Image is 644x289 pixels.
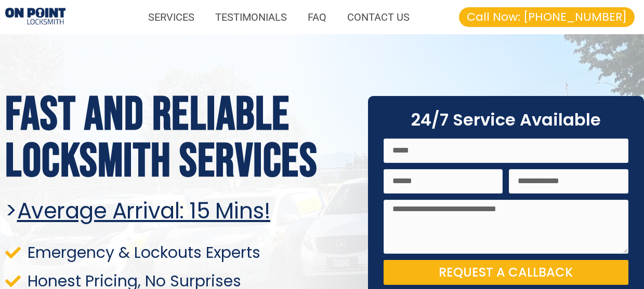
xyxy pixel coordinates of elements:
button: Request a Callback [384,260,628,285]
h2: > [5,198,355,224]
h2: 24/7 Service Available [384,112,628,128]
a: SERVICES [138,5,205,29]
a: Call Now: [PHONE_NUMBER] [459,7,635,27]
a: FAQ [297,5,337,29]
span: Request a Callback [439,266,573,279]
a: CONTACT US [337,5,420,29]
img: Proximity Locksmiths 1 [5,8,65,26]
span: Call Now: [PHONE_NUMBER] [467,11,627,23]
a: TESTIMONIALS [205,5,297,29]
nav: Menu [76,5,419,29]
h1: Fast and reliable locksmith services [5,92,355,185]
u: Average arrival: 15 Mins! [17,196,271,226]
